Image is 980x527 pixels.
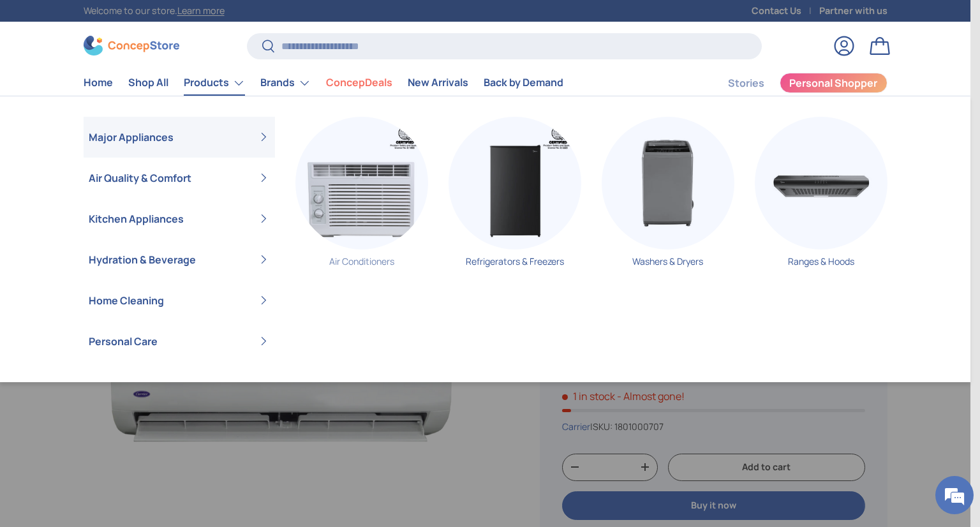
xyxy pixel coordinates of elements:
[209,6,240,37] div: Minimize live chat window
[176,70,253,96] summary: Products
[728,71,764,96] a: Stories
[789,78,877,88] span: Personal Shopper
[84,70,563,96] nav: Primary
[84,36,179,56] img: ConcepStore
[780,73,887,93] a: Personal Shopper
[408,70,468,95] a: New Arrivals
[84,70,113,95] a: Home
[66,71,214,88] div: Chat with us now
[484,70,563,95] a: Back by Demand
[74,161,176,290] span: We're online!
[253,70,318,96] summary: Brands
[6,348,243,393] textarea: Type your message and hit 'Enter'
[697,70,887,96] nav: Secondary
[326,70,392,95] a: ConcepDeals
[128,70,168,95] a: Shop All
